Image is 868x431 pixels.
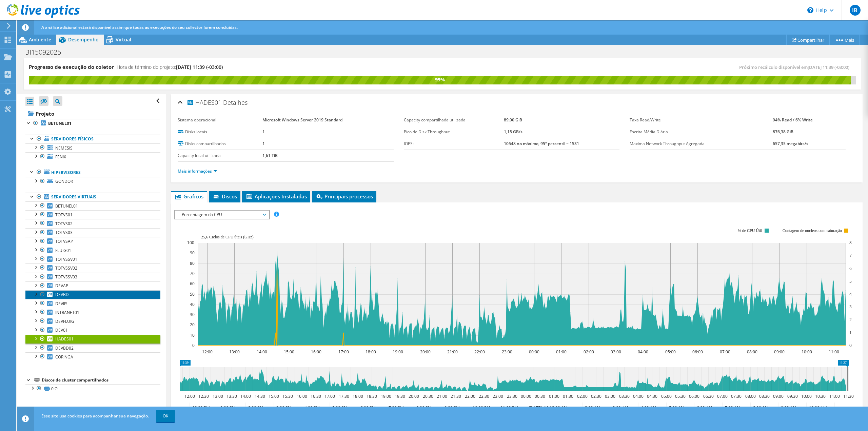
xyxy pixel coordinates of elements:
div: Discos de cluster compartilhados [42,376,160,384]
text: 13:00 [213,393,223,399]
span: DEVAP [55,283,68,289]
text: 20 [190,322,195,328]
text: 90 [190,250,195,256]
text: Contagem de núcleos com saturação [783,228,842,233]
text: 19:00 [381,393,391,399]
h1: BI15092025 [22,48,72,56]
a: Hipervisores [25,168,160,177]
label: Disks locais [178,129,262,135]
a: DEVBD02 [25,344,160,352]
text: 14:00 [240,393,251,399]
text: 25,6 Ciclos de CPU úteis (GHz) [201,235,254,239]
span: FENIX [55,154,66,160]
b: Microsoft Windows Server 2019 Standard [262,117,342,123]
text: 00:00 [521,393,531,399]
a: DEVIIS [25,299,160,308]
text: 7 [849,253,852,258]
text: 13:30 [226,393,237,399]
span: NEMESIS [55,145,73,151]
text: 17:00 [324,393,335,399]
text: 0 [192,342,195,348]
span: DEVIIS [55,301,67,307]
a: Compartilhar [786,35,830,45]
label: Disks compartilhados [178,140,262,147]
b: 876,38 GiB [773,129,793,135]
span: [DATE] 11:39 (-03:00) [176,64,223,70]
text: 07:00 [717,393,728,399]
a: TOTVSAP [25,237,160,246]
span: [DATE] 11:39 (-03:00) [808,64,849,70]
text: 21:00 [437,393,447,399]
span: Detalhes [223,98,248,106]
text: 07:00 [720,349,730,355]
text: 05:00 [665,349,676,355]
text: 14:00 [257,349,267,355]
text: 00:30 [535,393,545,399]
a: GONDOR [25,177,160,186]
a: TOTVSSV01 [25,255,160,263]
text: 03:30 [619,393,630,399]
a: OK [156,410,175,422]
text: 23:00 [493,393,503,399]
a: Projeto [25,108,160,119]
text: 11:00 [829,349,839,355]
text: 6 [849,266,852,271]
text: 0 [849,342,852,348]
text: 06:00 [692,349,703,355]
a: TOTVS03 [25,228,160,237]
text: 04:30 [647,393,657,399]
text: 11:00 [829,393,840,399]
text: 10:00 [802,349,812,355]
label: IOPS: [404,140,504,147]
text: 8 [849,240,852,246]
b: 94% Read / 6% Write [773,117,813,123]
text: 03:00 [611,349,621,355]
text: 00:00 [529,349,539,355]
span: TOTVS03 [55,230,73,235]
text: 15:00 [269,393,279,399]
span: TOTVSSV02 [55,265,77,271]
text: 23:00 [502,349,512,355]
span: DEVFLUIG [55,318,74,324]
text: 17:30 [339,393,349,399]
a: TOTVS02 [25,219,160,228]
text: 16:00 [297,393,307,399]
a: Servidores virtuais [25,193,160,201]
b: BETUNEL01 [48,120,72,126]
text: 02:30 [591,393,601,399]
span: Virtual [116,36,131,43]
a: DEVBD [25,290,160,299]
text: 19:00 [393,349,403,355]
label: Pico de Disk Throughput [404,129,504,135]
b: 1,61 TiB [262,153,278,158]
text: 18:30 [367,393,377,399]
text: 07:30 [731,393,742,399]
text: 05:00 [661,393,672,399]
label: Capacity compartilhada utilizada [404,117,504,123]
text: 15:00 [284,349,294,355]
text: 30 [190,312,195,317]
span: INTRANET01 [55,310,79,315]
label: Sistema operacional [178,117,262,123]
text: 06:30 [703,393,714,399]
span: TOTVSSV01 [55,256,77,262]
span: Ambiente [29,36,51,43]
label: Escrita Média Diária [630,129,772,135]
text: 4 [849,291,852,297]
a: HADES01 [25,335,160,344]
a: DEVFLUIG [25,317,160,326]
a: DEVAP [25,281,160,290]
text: 13:00 [229,349,240,355]
a: BETUNEL01 [25,201,160,210]
text: 18:00 [366,349,376,355]
text: 12:00 [202,349,213,355]
a: NEMESIS [25,143,160,152]
text: 18:00 [353,393,363,399]
text: 11:30 [843,393,854,399]
b: 1 [262,129,265,135]
a: Mais [829,35,860,45]
text: 17:00 [338,349,349,355]
text: 02:00 [577,393,588,399]
span: HADES01 [186,98,221,106]
a: TOTVS01 [25,210,160,219]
